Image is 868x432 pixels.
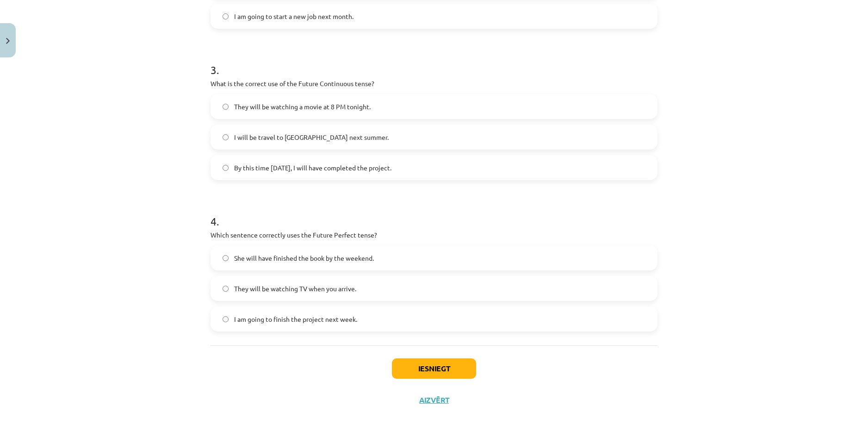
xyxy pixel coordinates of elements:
[223,134,229,140] input: I will be travel to [GEOGRAPHIC_DATA] next summer.
[234,314,357,324] span: I am going to finish the project next week.
[234,163,391,173] span: By this time [DATE], I will have completed the project.
[234,284,356,294] span: They will be watching TV when you arrive.
[234,253,374,263] span: She will have finished the book by the weekend.
[234,132,389,142] span: I will be travel to [GEOGRAPHIC_DATA] next summer.
[234,102,371,112] span: They will be watching a movie at 8 PM tonight.
[223,165,229,171] input: By this time [DATE], I will have completed the project.
[211,199,657,227] h1: 4 .
[211,47,657,76] h1: 3 .
[211,230,657,240] p: Which sentence correctly uses the Future Perfect tense?
[223,286,229,292] input: They will be watching TV when you arrive.
[392,358,476,379] button: Iesniegt
[223,316,229,322] input: I am going to finish the project next week.
[416,395,452,405] button: Aizvērt
[223,13,229,19] input: I am going to start a new job next month.
[6,38,10,44] img: icon-close-lesson-0947bae3869378f0d4975bcd49f059093ad1ed9edebbc8119c70593378902aed.svg
[234,12,353,21] span: I am going to start a new job next month.
[211,79,657,88] p: What is the correct use of the Future Continuous tense?
[223,255,229,261] input: She will have finished the book by the weekend.
[223,104,229,110] input: They will be watching a movie at 8 PM tonight.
